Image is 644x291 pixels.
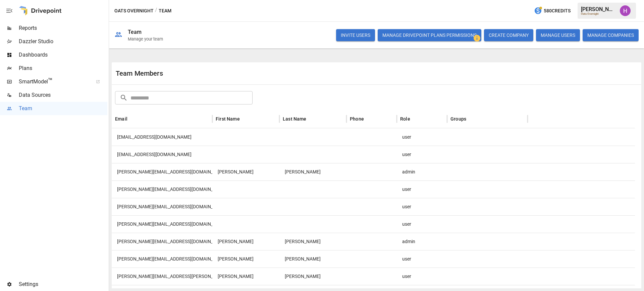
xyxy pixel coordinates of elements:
[128,114,138,124] button: Sort
[19,280,107,288] span: Settings
[378,29,481,41] button: Manage Drivepoint Plans Permissions
[212,163,279,180] div: Brian
[19,91,107,99] span: Data Sources
[581,6,616,12] div: [PERSON_NAME]
[365,114,374,124] button: Sort
[397,128,447,146] div: user
[397,268,447,285] div: user
[116,69,377,77] div: Team Members
[397,146,447,163] div: user
[212,268,279,285] div: Tanner
[19,24,107,32] span: Reports
[279,233,346,250] div: McKinney
[411,114,420,124] button: Sort
[114,7,154,15] button: Oats Overnight
[283,116,307,122] div: Last Name
[350,116,364,122] div: Phone
[128,37,163,42] div: Manage your team
[544,7,571,15] span: 580 Credits
[115,116,127,122] div: Email
[397,215,447,233] div: user
[397,250,447,268] div: user
[128,29,142,35] div: Team
[279,163,346,180] div: Tate
[155,7,157,15] div: /
[397,180,447,198] div: user
[397,198,447,215] div: user
[112,198,212,215] div: vincent@oatsovernight.com
[212,233,279,250] div: Nina
[467,114,476,124] button: Sort
[112,146,212,163] div: aj@climbcfo.com
[112,215,212,233] div: diana@oatsovernight.com
[581,12,616,15] div: Oats Overnight
[307,114,317,124] button: Sort
[536,29,580,41] button: MANAGE USERS
[400,116,410,122] div: Role
[484,29,533,41] button: CREATE COMPANY
[216,116,240,122] div: First Name
[19,104,107,113] span: Team
[112,268,212,285] div: tanner.meeks@go-ironclad.com
[531,5,573,17] button: 580Credits
[19,78,89,86] span: SmartModel
[112,163,212,180] div: brian@oatsovernight.com
[336,29,375,41] button: INVITE USERS
[19,51,107,59] span: Dashboards
[112,180,212,198] div: gabriel.pilo@oatsovernight.com
[583,29,639,41] button: MANAGE COMPANIES
[112,128,212,146] div: nate@oatsovernight.com
[212,250,279,268] div: Thomas
[48,77,53,85] span: ™
[112,233,212,250] div: nina@oatsovernight.com
[397,233,447,250] div: admin
[112,250,212,268] div: thomas@oatsovernight.com
[240,114,250,124] button: Sort
[450,116,466,122] div: Groups
[279,250,346,268] div: Keller
[616,1,635,20] button: Harry Antonio
[19,64,107,72] span: Plans
[19,38,107,46] span: Dazzler Studio
[279,268,346,285] div: Meeks
[397,163,447,180] div: admin
[620,5,631,16] img: Harry Antonio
